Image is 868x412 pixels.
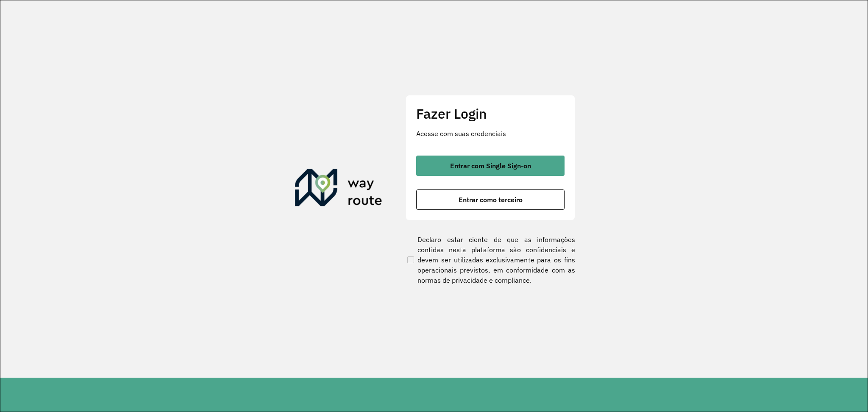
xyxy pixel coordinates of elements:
button: button [416,189,565,210]
span: Entrar com Single Sign-on [450,162,531,169]
span: Entrar como terceiro [459,196,523,203]
img: Roteirizador AmbevTech [295,169,382,209]
label: Declaro estar ciente de que as informações contidas nesta plataforma são confidenciais e devem se... [406,234,575,285]
p: Acesse com suas credenciais [416,128,565,139]
button: button [416,156,565,176]
h2: Fazer Login [416,106,565,122]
